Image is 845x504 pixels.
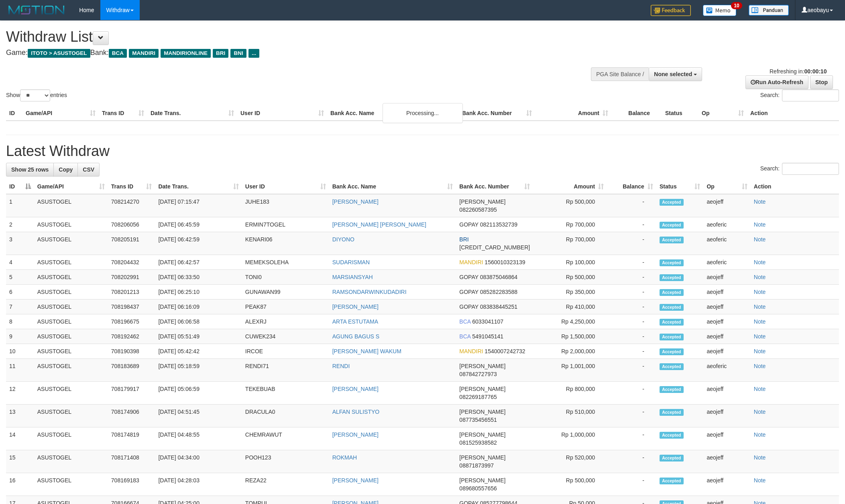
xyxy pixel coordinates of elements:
[332,198,379,205] a: [PERSON_NAME]
[6,473,34,496] td: 16
[591,67,649,81] div: PGA Site Balance /
[459,304,478,310] span: GOPAY
[6,4,67,16] img: MOTION_logo.png
[34,427,108,450] td: ASUSTOGEL
[6,329,34,344] td: 9
[607,382,656,405] td: -
[6,163,54,176] a: Show 25 rows
[745,75,808,89] a: Run Auto-Refresh
[332,333,379,340] a: AGUNG BAGUS S
[332,274,373,280] a: MARSIANSYAH
[155,179,242,194] th: Date Trans.: activate to sort column ascending
[754,348,766,354] a: Note
[242,270,329,285] td: TONI0
[242,344,329,359] td: IRCOE
[332,221,426,228] a: [PERSON_NAME] [PERSON_NAME]
[34,382,108,405] td: ASUSTOGEL
[6,270,34,285] td: 5
[459,454,505,461] span: [PERSON_NAME]
[155,359,242,382] td: [DATE] 05:18:59
[533,232,607,255] td: Rp 700,000
[242,329,329,344] td: CUWEK234
[242,359,329,382] td: RENDI71
[459,318,470,325] span: BCA
[34,329,108,344] td: ASUSTOGEL
[332,409,379,415] a: ALFAN SULISTYO
[6,89,67,101] label: Show entries
[242,217,329,232] td: ERMIN7TOGEL
[535,106,611,121] th: Amount
[480,289,517,295] span: Copy 085282283588 to clipboard
[607,344,656,359] td: -
[242,473,329,496] td: REZA22
[660,334,684,340] span: Accepted
[332,477,379,484] a: [PERSON_NAME]
[607,300,656,314] td: -
[760,163,839,175] label: Search:
[459,206,497,213] span: Copy 082260587395 to clipboard
[108,405,155,427] td: 708174906
[703,270,750,285] td: aeojeff
[155,270,242,285] td: [DATE] 06:33:50
[34,300,108,314] td: ASUSTOGEL
[155,217,242,232] td: [DATE] 06:45:59
[108,270,155,285] td: 708202991
[607,255,656,270] td: -
[754,198,766,205] a: Note
[456,179,533,194] th: Bank Acc. Number: activate to sort column ascending
[6,106,22,121] th: ID
[6,29,555,45] h1: Withdraw List
[459,289,478,295] span: GOPAY
[533,344,607,359] td: Rp 2,000,000
[703,329,750,344] td: aeojeff
[754,454,766,461] a: Note
[108,300,155,314] td: 708198437
[660,237,684,243] span: Accepted
[754,289,766,295] a: Note
[332,348,401,354] a: [PERSON_NAME] WAKUM
[11,166,49,173] span: Show 25 rows
[108,232,155,255] td: 708205191
[332,236,354,243] a: DIYONO
[155,194,242,217] td: [DATE] 07:15:47
[6,49,555,57] h4: Game: Bank:
[459,333,470,340] span: BCA
[703,194,750,217] td: aeojeff
[533,255,607,270] td: Rp 100,000
[480,221,517,228] span: Copy 082113532739 to clipboard
[533,179,607,194] th: Amount: activate to sort column ascending
[20,89,50,101] select: Showentries
[459,198,505,205] span: [PERSON_NAME]
[754,409,766,415] a: Note
[155,473,242,496] td: [DATE] 04:28:03
[533,285,607,300] td: Rp 350,000
[660,259,684,266] span: Accepted
[533,450,607,473] td: Rp 520,000
[242,179,329,194] th: User ID: activate to sort column ascending
[703,179,750,194] th: Op: activate to sort column ascending
[332,386,379,392] a: [PERSON_NAME]
[459,259,483,265] span: MANDIRI
[6,194,34,217] td: 1
[607,270,656,285] td: -
[754,236,766,243] a: Note
[332,289,407,295] a: RAMSONDARWINKUDADIRI
[480,304,517,310] span: Copy 083838445251 to clipboard
[703,427,750,450] td: aeojeff
[34,217,108,232] td: ASUSTOGEL
[155,300,242,314] td: [DATE] 06:16:09
[34,359,108,382] td: ASUSTOGEL
[660,348,684,355] span: Accepted
[6,314,34,329] td: 8
[108,344,155,359] td: 708190398
[332,363,350,369] a: RENDI
[703,314,750,329] td: aeojeff
[607,405,656,427] td: -
[770,68,827,75] span: Refreshing in:
[656,179,704,194] th: Status: activate to sort column ascending
[754,386,766,392] a: Note
[660,455,684,461] span: Accepted
[533,270,607,285] td: Rp 500,000
[607,359,656,382] td: -
[459,274,478,280] span: GOPAY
